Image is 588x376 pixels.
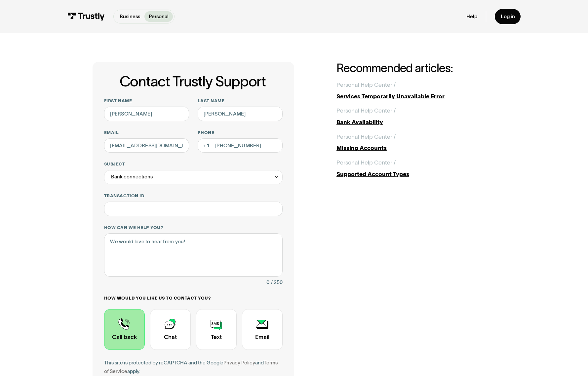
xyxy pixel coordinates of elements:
[104,161,283,167] label: Subject
[336,92,495,101] div: Services Temporarily Unavailable Error
[336,118,495,126] div: Bank Availability
[104,138,189,153] input: alex@mail.com
[336,132,495,153] a: Personal Help Center /Missing Accounts
[103,73,283,89] h1: Contact Trustly Support
[336,158,396,167] div: Personal Help Center /
[115,11,144,22] a: Business
[104,107,189,121] input: Alex
[104,358,283,376] div: This site is protected by reCAPTCHA and the Google and apply.
[198,138,283,153] input: (555) 555-5555
[336,106,396,115] div: Personal Help Center /
[336,132,396,141] div: Personal Help Center /
[336,106,495,126] a: Personal Help Center /Bank Availability
[336,170,495,178] div: Supported Account Types
[104,295,283,301] label: How would you like us to contact you?
[104,193,283,199] label: Transaction ID
[104,98,189,104] label: First name
[266,278,269,287] div: 0
[336,144,495,152] div: Missing Accounts
[104,225,283,230] label: How can we help you?
[120,13,140,21] p: Business
[336,62,495,74] h2: Recommended articles:
[223,360,255,365] a: Privacy Policy
[67,13,105,21] img: Trustly Logo
[104,170,283,185] div: Bank connections
[104,130,189,135] label: Email
[198,98,283,104] label: Last name
[336,80,495,101] a: Personal Help Center /Services Temporarily Unavailable Error
[149,13,169,21] p: Personal
[198,130,283,135] label: Phone
[336,80,396,89] div: Personal Help Center /
[144,11,173,22] a: Personal
[198,107,283,121] input: Howard
[271,278,283,287] div: / 250
[336,158,495,178] a: Personal Help Center /Supported Account Types
[466,13,477,20] a: Help
[111,172,153,181] div: Bank connections
[495,9,521,24] a: Log in
[501,13,515,20] div: Log in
